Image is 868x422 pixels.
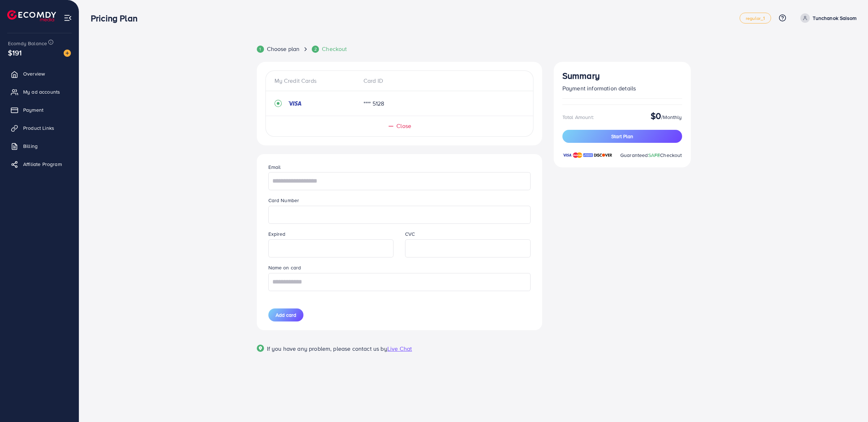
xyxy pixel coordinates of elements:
[23,142,38,150] span: Billing
[5,121,73,135] a: Product Links
[268,308,303,321] button: Add card
[562,152,572,159] img: brand
[276,311,296,319] span: Add card
[288,101,302,106] img: credit
[409,240,527,256] iframe: Secure CVC input frame
[5,139,73,153] a: Billing
[91,13,143,24] h3: Pricing Plan
[562,84,682,93] p: Payment information details
[257,46,264,53] div: 1
[611,133,633,140] span: Start Plan
[620,152,682,159] span: Guaranteed Checkout
[5,157,73,171] a: Affiliate Program
[562,130,682,143] button: Start Plan
[8,47,22,58] span: $191
[358,77,441,85] div: Card ID
[275,100,282,107] svg: record circle
[5,103,73,117] a: Payment
[651,111,661,121] h3: $0
[396,122,411,130] span: Close
[583,152,593,159] img: brand
[562,114,594,121] div: Total Amount:
[573,152,582,159] img: brand
[268,163,281,171] label: Email
[272,240,390,256] iframe: Secure expiration date input frame
[312,46,319,53] div: 2
[268,230,286,238] label: Expired
[275,77,358,85] div: My Credit Cards
[837,389,863,417] iframe: Chat
[651,111,682,124] div: /
[272,207,527,223] iframe: Secure card number input frame
[5,85,73,99] a: My ad accounts
[268,197,299,204] label: Card Number
[7,10,56,21] img: logo
[267,345,387,353] span: If you have any problem, please contact us by
[23,161,62,168] span: Affiliate Program
[387,345,412,353] span: Live Chat
[268,264,301,271] label: Name on card
[267,45,300,53] span: Choose plan
[8,40,47,47] span: Ecomdy Balance
[562,71,682,81] h3: Summary
[594,152,612,159] img: brand
[23,106,43,114] span: Payment
[5,67,73,81] a: Overview
[64,50,71,57] img: image
[663,114,682,121] span: Monthly
[64,14,72,22] img: menu
[405,230,415,238] label: CVC
[23,124,54,132] span: Product Links
[23,88,60,95] span: My ad accounts
[23,70,45,77] span: Overview
[322,45,347,53] span: Checkout
[257,345,264,352] img: Popup guide
[648,152,660,159] span: SAFE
